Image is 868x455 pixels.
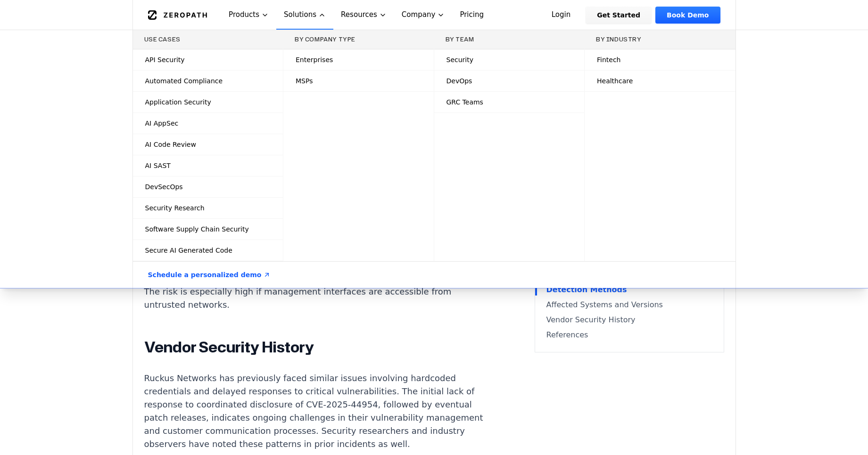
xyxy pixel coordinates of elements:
a: Automated Compliance [133,71,283,91]
span: Fintech [597,55,620,64]
a: AI AppSec [133,113,283,134]
a: DevOps [434,71,585,91]
a: Secure AI Generated Code [133,240,283,261]
span: AI SAST [145,161,171,170]
p: Ruckus Networks has previously faced similar issues involving hardcoded credentials and delayed r... [144,372,495,451]
span: DevOps [446,76,472,86]
a: Login [540,7,582,24]
p: Any deployment running these versions with default configurations is vulnerable. The risk is espe... [144,272,495,311]
a: AI Code Review [133,134,283,155]
span: DevSecOps [145,182,183,192]
span: Healthcare [597,76,633,86]
h3: By Industry [596,36,724,43]
a: Affected Systems and Versions [546,299,712,311]
span: AI Code Review [145,140,196,149]
a: MSPs [283,71,434,91]
a: Book Demo [655,7,720,24]
h3: By Team [446,36,573,43]
span: Secure AI Generated Code [145,246,232,255]
span: Automated Compliance [145,76,223,86]
a: AI SAST [133,155,283,176]
span: Software Supply Chain Security [145,224,249,234]
a: DevSecOps [133,176,283,197]
span: AI AppSec [145,119,179,128]
a: Vendor Security History [546,314,712,326]
a: Enterprises [283,49,434,70]
span: Enterprises [296,55,333,64]
a: Application Security [133,92,283,112]
a: Software Supply Chain Security [133,219,283,239]
a: Get Started [586,7,652,24]
a: Fintech [585,49,736,70]
span: Security [446,55,474,64]
a: Security [434,49,585,70]
h3: By Company Type [295,36,422,43]
a: Healthcare [585,71,736,91]
a: Detection Methods [546,284,712,295]
h2: Vendor Security History [144,338,495,357]
a: References [546,329,712,341]
h3: Use Cases [144,36,272,43]
span: Security Research [145,203,205,213]
span: GRC Teams [446,97,483,107]
a: API Security [133,49,283,70]
span: MSPs [296,76,313,86]
span: Application Security [145,97,211,107]
a: GRC Teams [434,92,585,112]
a: Security Research [133,198,283,218]
a: Schedule a personalized demo [137,262,282,288]
span: API Security [145,55,185,64]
